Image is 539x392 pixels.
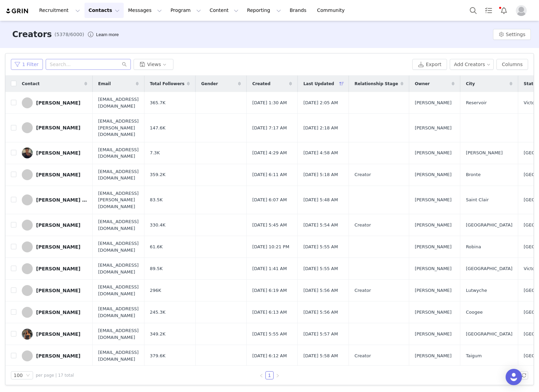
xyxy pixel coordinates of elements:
span: [PERSON_NAME] [415,197,451,203]
span: Email [98,81,111,87]
div: [PERSON_NAME] [36,331,80,337]
i: icon: search [122,62,127,67]
span: [DATE] 10:21 PM [252,244,289,250]
i: icon: down [26,373,30,378]
span: [DATE] 5:56 AM [303,309,338,316]
span: [DATE] 5:55 AM [303,265,338,272]
span: [DATE] 6:07 AM [252,197,287,203]
div: [PERSON_NAME] [36,100,80,106]
span: [DATE] 5:58 AM [303,352,338,359]
button: Program [166,3,205,18]
span: 330.4K [150,222,166,229]
span: Coogee [466,309,482,316]
div: [PERSON_NAME] [36,288,80,293]
span: Total Followers [150,81,185,87]
a: [PERSON_NAME] [22,147,87,158]
h3: Creators [12,28,52,41]
a: [PERSON_NAME] [22,285,87,296]
span: 296K [150,287,161,294]
span: City [466,81,475,87]
span: [DATE] 5:55 AM [303,244,338,250]
a: [PERSON_NAME] [22,329,87,340]
div: [PERSON_NAME] [36,310,80,315]
span: 83.5K [150,197,163,203]
button: Contacts [84,3,124,18]
div: [PERSON_NAME] [36,353,80,359]
div: [PERSON_NAME] [36,172,80,177]
div: [PERSON_NAME] [PERSON_NAME] [36,197,87,203]
span: (5378/6000) [55,31,84,38]
img: placeholder-profile.jpg [516,5,527,16]
span: Creator [354,222,371,229]
button: Reporting [243,3,285,18]
a: [PERSON_NAME] [PERSON_NAME] [22,194,87,205]
span: [DATE] 5:54 AM [303,222,338,229]
button: 1 Filter [11,59,43,70]
a: [PERSON_NAME] [22,350,87,361]
i: icon: left [259,374,263,378]
img: b80e1467-d594-49d6-9979-17dd70e72a5c.jpg [22,147,33,158]
a: Brands [286,3,312,18]
span: [PERSON_NAME] [415,99,451,106]
span: [DATE] 4:58 AM [303,150,338,156]
span: Saint Clair [466,197,489,203]
span: per page | 17 total [36,372,74,378]
div: Open Intercom Messenger [506,369,522,385]
span: [EMAIL_ADDRESS][DOMAIN_NAME] [98,327,139,341]
span: 7.3K [150,150,160,156]
a: Tasks [481,3,496,18]
a: [PERSON_NAME] [22,97,87,108]
a: [PERSON_NAME] [22,263,87,274]
div: Tooltip anchor [95,31,120,38]
span: [PERSON_NAME] [415,309,451,316]
button: Content [205,3,243,18]
a: [PERSON_NAME] [22,307,87,318]
span: Owner [415,81,430,87]
a: 1 [266,372,273,379]
span: [GEOGRAPHIC_DATA] [466,222,512,229]
button: Views [134,59,173,70]
i: icon: right [276,374,280,378]
span: 61.6K [150,244,163,250]
div: [PERSON_NAME] [36,266,80,271]
span: [DATE] 6:19 AM [252,287,287,294]
span: [DATE] 5:18 AM [303,171,338,178]
span: [EMAIL_ADDRESS][PERSON_NAME][DOMAIN_NAME] [98,190,139,210]
button: Add Creators [450,59,494,70]
span: [PERSON_NAME] [415,287,451,294]
span: [DATE] 4:29 AM [252,150,287,156]
span: [PERSON_NAME] [415,222,451,229]
span: [PERSON_NAME] [466,150,503,156]
span: [PERSON_NAME] [415,352,451,359]
span: [PERSON_NAME] [415,125,451,131]
span: Creator [354,352,371,359]
span: 365.7K [150,99,166,106]
span: 349.2K [150,331,166,338]
span: 245.3K [150,309,166,316]
li: 1 [265,371,274,379]
button: Export [412,59,447,70]
span: Taigum [466,352,482,359]
div: [PERSON_NAME] [36,244,80,250]
span: 89.5K [150,265,163,272]
span: [EMAIL_ADDRESS][DOMAIN_NAME] [98,262,139,275]
a: [PERSON_NAME] [22,122,87,133]
a: [PERSON_NAME] [22,220,87,231]
span: [DATE] 6:13 AM [252,309,287,316]
span: [DATE] 7:17 AM [252,125,287,131]
button: Settings [493,29,531,40]
div: 100 [14,372,23,379]
span: [DATE] 5:45 AM [252,222,287,229]
li: Next Page [274,371,282,379]
a: grin logo [5,8,29,14]
span: [EMAIL_ADDRESS][PERSON_NAME][DOMAIN_NAME] [98,118,139,138]
span: [EMAIL_ADDRESS][DOMAIN_NAME] [98,218,139,232]
span: [EMAIL_ADDRESS][DOMAIN_NAME] [98,305,139,319]
input: Search... [46,59,131,70]
span: [PERSON_NAME] [415,265,451,272]
span: Last Updated [303,81,334,87]
span: [DATE] 5:55 AM [252,331,287,338]
span: Created [252,81,270,87]
span: [DATE] 2:05 AM [303,99,338,106]
span: State [524,81,536,87]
